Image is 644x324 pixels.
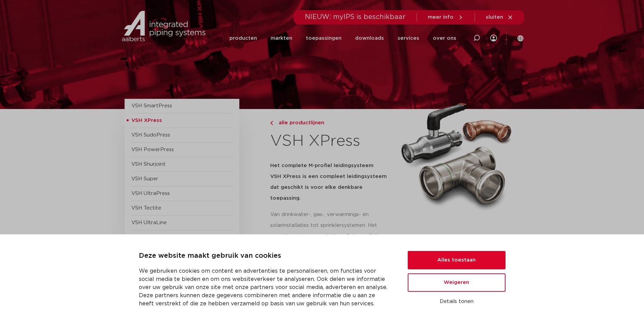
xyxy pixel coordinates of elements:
[270,130,393,152] h1: VSH XPress
[433,24,456,52] a: over ons
[275,120,324,125] span: alle productlijnen
[270,119,393,127] a: alle productlijnen
[131,147,174,152] a: VSH PowerPress
[271,24,292,52] a: markten
[398,24,419,52] a: services
[131,191,170,196] a: VSH UltraPress
[270,209,393,242] p: Van drinkwater-, gas-, verwarmings- en solarinstallaties tot sprinklersystemen. Het assortiment b...
[131,118,162,123] span: VSH XPress
[355,24,384,52] a: downloads
[490,24,497,52] div: my IPS
[229,24,257,52] a: producten
[408,251,505,269] button: Alles toestaan
[428,15,454,20] span: meer info
[131,220,167,225] a: VSH UltraLine
[270,160,393,204] h5: Het complete M-profiel leidingsysteem VSH XPress is een compleet leidingsysteem dat geschikt is v...
[131,132,170,138] a: VSH SudoPress
[428,14,464,20] a: meer info
[305,14,406,20] span: NIEUW: myIPS is beschikbaar
[229,24,456,52] nav: Menu
[131,162,166,167] a: VSH Shurjoint
[131,103,172,108] a: VSH SmartPress
[306,24,342,52] a: toepassingen
[139,267,391,308] p: We gebruiken cookies om content en advertenties te personaliseren, om functies voor social media ...
[131,176,158,181] a: VSH Super
[131,205,161,211] a: VSH Tectite
[486,14,513,20] a: sluiten
[408,273,505,292] button: Weigeren
[408,296,505,307] button: Details tonen
[486,15,503,20] span: sluiten
[139,251,391,262] p: Deze website maakt gebruik van cookies
[270,121,273,125] img: chevron-right.svg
